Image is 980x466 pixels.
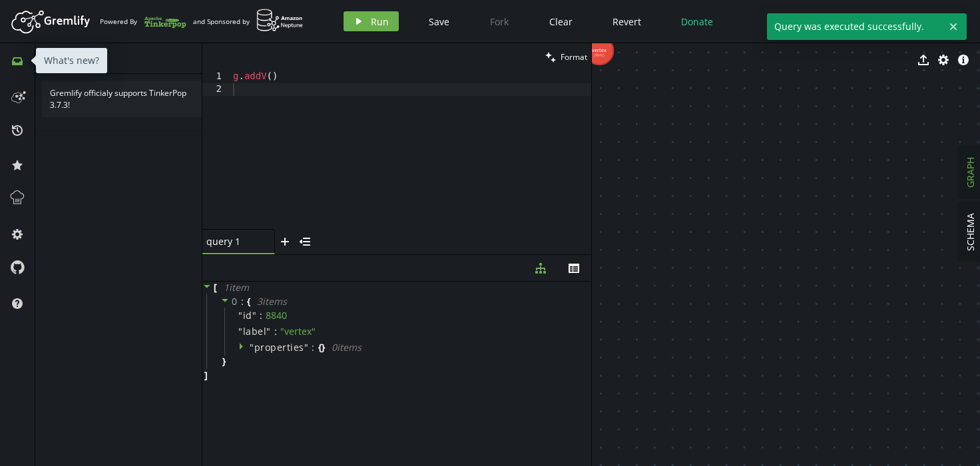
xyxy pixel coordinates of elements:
div: 1 [202,71,230,83]
span: GRAPH [964,157,977,188]
span: query 1 [206,235,260,248]
button: Save [419,11,459,31]
button: Clear [539,11,583,31]
span: } [220,355,226,367]
button: Run [344,11,399,31]
span: " [238,309,243,322]
span: Run [371,15,389,28]
span: [ [214,282,217,294]
div: and Sponsored by [193,9,304,34]
span: Query was executed successfully. [767,13,943,40]
span: { [318,342,322,353]
div: 2 [202,83,230,96]
span: Revert [612,15,641,28]
span: " [238,325,243,338]
span: 0 item s [332,341,362,353]
span: Save [429,15,449,28]
span: " [250,341,254,353]
button: Revert [603,11,651,31]
span: { [247,296,250,308]
button: Sign In [926,11,970,31]
span: label [243,326,267,338]
span: ] [202,369,208,381]
span: properties [254,341,304,353]
button: Donate [671,11,723,31]
span: " [252,309,257,322]
span: : [274,326,277,338]
span: " vertex " [280,325,316,338]
span: Fork [490,15,509,28]
span: Format [561,51,587,63]
span: 3 item s [257,295,287,308]
span: : [312,342,315,353]
span: : [241,296,244,308]
span: id [243,310,252,322]
span: " [266,325,271,338]
div: What's new? [36,48,107,73]
span: " [304,341,309,353]
button: Fork [479,11,519,31]
span: Clear [549,15,573,28]
div: Powered By [100,10,186,33]
img: AWS Neptune [256,9,304,32]
span: : [260,310,262,322]
div: Gremlify officialy supports TinkerPop 3.7.3! [42,81,205,117]
span: Donate [681,15,713,28]
div: 8840 [266,310,287,322]
span: 1 item [224,281,249,294]
span: SCHEMA [964,213,977,251]
button: Format [541,43,591,71]
span: 0 [232,295,238,308]
span: } [322,342,325,353]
